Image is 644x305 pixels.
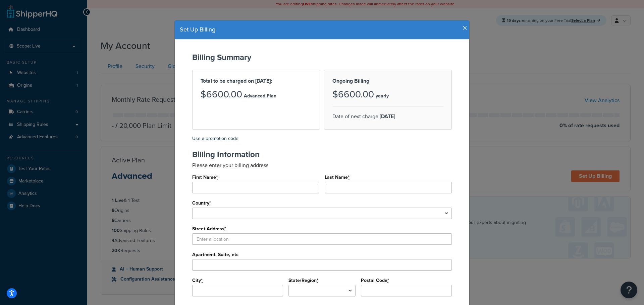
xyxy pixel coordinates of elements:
p: yearly [376,91,389,101]
abbr: required [201,277,203,284]
label: Last Name [325,175,350,180]
abbr: required [224,225,226,232]
abbr: required [348,174,350,181]
label: Apartment, Suite, etc [192,252,238,257]
h3: $6600.00 [332,89,374,100]
abbr: required [387,277,389,284]
h2: Ongoing Billing [332,78,443,84]
abbr: required [209,200,211,207]
p: Advanced Plan [244,91,276,101]
p: Please enter your billing address [192,161,452,169]
h4: Set Up Billing [180,25,464,34]
label: State/Region [288,278,319,283]
h2: Billing Summary [192,53,452,62]
p: Date of next charge: [332,112,443,121]
label: Postal Code [361,278,389,283]
label: Country [192,201,211,206]
a: Use a promotion code [192,135,238,142]
h3: $6600.00 [201,89,242,100]
label: Street Address [192,226,226,232]
label: City [192,278,203,283]
h2: Billing Information [192,150,452,159]
abbr: required [216,174,218,181]
abbr: required [317,277,318,284]
h2: Total to be charged on [DATE]: [201,78,312,84]
label: First Name [192,175,218,180]
strong: [DATE] [380,112,395,120]
input: Enter a location [192,233,452,245]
